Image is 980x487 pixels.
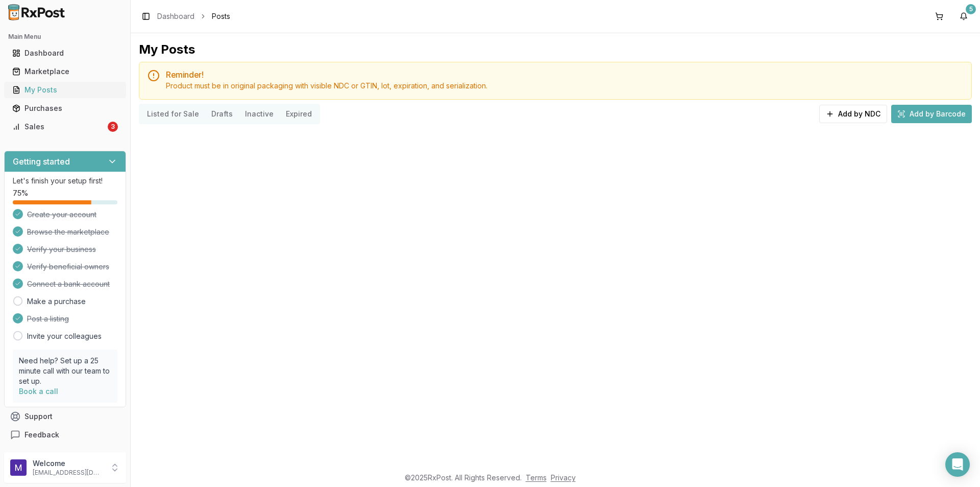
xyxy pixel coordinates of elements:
[212,11,230,21] span: Posts
[12,103,118,113] div: Purchases
[13,176,117,186] p: Let's finish your setup first!
[8,99,122,118] a: Purchases
[33,469,104,477] p: [EMAIL_ADDRESS][DOMAIN_NAME]
[27,262,109,272] span: Verify beneficial owners
[166,71,963,79] h5: Reminder!
[205,106,239,122] button: Drafts
[4,119,126,135] button: Sales3
[33,458,104,469] p: Welcome
[8,62,122,81] a: Marketplace
[4,426,126,444] button: Feedback
[27,314,69,324] span: Post a listing
[551,473,576,482] a: Privacy
[27,210,96,220] span: Create your account
[4,45,126,61] button: Dashboard
[157,11,194,21] a: Dashboard
[27,227,109,237] span: Browse the marketplace
[157,11,230,21] nav: breadcrumb
[19,356,111,386] p: Need help? Set up a 25 minute call with our team to set up.
[239,106,280,122] button: Inactive
[166,81,963,91] div: Product must be in original packaging with visible NDC or GTIN, lot, expiration, and serialization.
[891,105,972,123] button: Add by Barcode
[13,155,70,168] h3: Getting started
[12,48,118,58] div: Dashboard
[945,452,970,477] div: Open Intercom Messenger
[13,188,28,198] span: 75 %
[12,122,106,132] div: Sales
[108,122,118,132] div: 3
[4,4,69,20] img: RxPost Logo
[27,279,110,289] span: Connect a bank account
[12,66,118,77] div: Marketplace
[8,81,122,99] a: My Posts
[27,244,96,254] span: Verify your business
[10,459,27,476] img: User avatar
[24,430,59,440] span: Feedback
[4,407,126,426] button: Support
[139,41,195,58] div: My Posts
[8,33,122,41] h2: Main Menu
[4,82,126,98] button: My Posts
[12,85,118,95] div: My Posts
[141,106,205,122] button: Listed for Sale
[8,44,122,62] a: Dashboard
[966,4,976,14] div: 5
[19,387,58,396] a: Book a call
[27,296,86,307] a: Make a purchase
[280,106,318,122] button: Expired
[955,8,972,25] button: 5
[4,100,126,117] button: Purchases
[27,331,102,341] a: Invite your colleagues
[8,118,122,136] a: Sales3
[819,105,887,123] button: Add by NDC
[526,473,547,482] a: Terms
[4,63,126,80] button: Marketplace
